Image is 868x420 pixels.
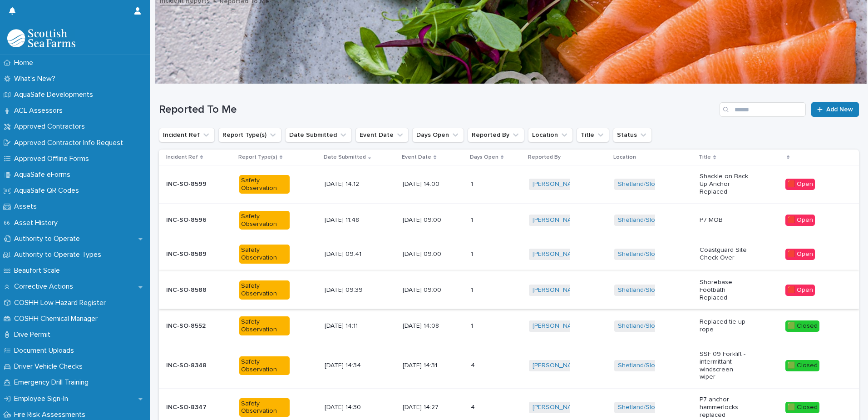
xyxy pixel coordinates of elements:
button: Reported By [468,128,524,142]
a: Shetland/Slocka/Ronas Voe Shorebase [618,362,734,370]
div: Safety Observation [239,280,290,300]
p: Days Open [470,152,498,162]
p: INC-SO-8552 [166,320,207,330]
p: Reported By [528,152,561,162]
a: Shetland/Slocka/[PERSON_NAME] [618,180,716,188]
p: AquaSafe Developments [10,90,100,99]
p: P7 MOB [700,216,750,224]
p: [DATE] 09:00 [403,286,453,294]
div: Safety Observation [239,211,290,230]
a: Add New [811,102,859,117]
p: Approved Contractor Info Request [10,139,130,147]
div: Safety Observation [239,356,290,375]
div: 🟩 Closed [785,402,819,413]
button: Event Date [355,128,409,142]
a: [PERSON_NAME] [533,180,582,188]
div: Safety Observation [239,316,290,335]
p: [DATE] 09:00 [403,216,453,224]
button: Incident Ref [159,128,215,142]
p: SSF 09 Forklift - intermittant windscreen wiper [700,350,750,381]
tr: INC-SO-8552INC-SO-8552 Safety Observation[DATE] 14:11[DATE] 14:0811 [PERSON_NAME] Shetland/Slocka... [159,309,859,343]
p: Document Uploads [10,346,81,355]
p: [DATE] 09:00 [403,250,453,258]
p: INC-SO-8599 [166,179,208,188]
p: Shorebase Footbath Replaced [700,279,750,301]
p: Employee Sign-In [10,395,75,403]
p: Corrective Actions [10,282,80,291]
p: [DATE] 14:31 [403,362,453,370]
p: COSHH Low Hazard Register [10,299,113,307]
p: Approved Contractors [10,122,92,131]
div: 🟩 Closed [785,320,819,332]
p: Asset History [10,219,65,227]
div: Safety Observation [239,398,290,417]
a: Shetland/Slocka/[PERSON_NAME] [618,216,716,224]
tr: INC-SO-8588INC-SO-8588 Safety Observation[DATE] 09:39[DATE] 09:0011 [PERSON_NAME] Shetland/Slocka... [159,271,859,309]
p: 1 [471,285,475,294]
p: INC-SO-8347 [166,402,208,411]
div: 🟥 Open [785,285,815,296]
p: Date Submitted [324,152,366,162]
div: 🟥 Open [785,249,815,260]
p: Title [699,152,711,162]
p: Report Type(s) [238,152,277,162]
p: Driver Vehicle Checks [10,362,90,371]
a: [PERSON_NAME] [533,286,582,294]
a: [PERSON_NAME] [533,362,582,370]
p: INC-SO-8589 [166,249,208,258]
button: Status [613,128,652,142]
p: [DATE] 09:39 [325,286,375,294]
p: INC-SO-8588 [166,285,208,294]
p: Authority to Operate [10,235,87,243]
p: Replaced tie up rope [700,318,750,334]
div: Search [720,102,806,117]
p: 1 [471,215,475,224]
p: [DATE] 14:12 [325,180,375,188]
a: [PERSON_NAME] [533,216,582,224]
p: INC-SO-8348 [166,360,208,370]
p: Fire Risk Assessments [10,410,93,419]
p: ACL Assessors [10,106,70,115]
p: What's New? [10,75,63,83]
p: [DATE] 09:41 [325,250,375,258]
p: Assets [10,202,44,211]
tr: INC-SO-8596INC-SO-8596 Safety Observation[DATE] 11:48[DATE] 09:0011 [PERSON_NAME] Shetland/Slocka... [159,203,859,237]
p: 4 [471,360,477,370]
a: Shetland/Slocka/Ronas Voe Shorebase [618,286,734,294]
p: P7 anchor hammerlocks replaced [700,396,750,419]
p: Dive Permit [10,330,58,339]
img: bPIBxiqnSb2ggTQWdOVV [7,29,75,47]
a: [PERSON_NAME] [533,250,582,258]
a: [PERSON_NAME] [533,404,582,411]
p: Coastguard Site Check Over [700,246,750,262]
p: Beaufort Scale [10,266,67,275]
button: Location [528,128,573,142]
p: Location [613,152,636,162]
p: AquaSafe QR Codes [10,186,86,195]
button: Report Type(s) [218,128,281,142]
p: Shackle on Back Up Anchor Replaced [700,173,750,195]
p: AquaSafe eForms [10,170,78,179]
p: Emergency Drill Training [10,378,96,387]
p: INC-SO-8596 [166,215,208,224]
p: Home [10,59,40,67]
a: [PERSON_NAME] [533,322,582,330]
p: 1 [471,320,475,330]
p: COSHH Chemical Manager [10,315,105,323]
p: [DATE] 14:11 [325,322,375,330]
p: [DATE] 14:08 [403,322,453,330]
button: Days Open [412,128,464,142]
button: Date Submitted [285,128,352,142]
a: Shetland/Slocka/[PERSON_NAME] [618,322,716,330]
tr: INC-SO-8348INC-SO-8348 Safety Observation[DATE] 14:34[DATE] 14:3144 [PERSON_NAME] Shetland/Slocka... [159,343,859,388]
p: [DATE] 14:34 [325,362,375,370]
p: [DATE] 14:00 [403,180,453,188]
p: 1 [471,249,475,258]
div: Safety Observation [239,245,290,264]
button: Title [577,128,609,142]
span: Add New [826,106,853,113]
div: Safety Observation [239,175,290,194]
a: Shetland/Slocka/[PERSON_NAME] [618,250,716,258]
div: 🟥 Open [785,179,815,190]
a: Shetland/Slocka/[PERSON_NAME] [618,404,716,411]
